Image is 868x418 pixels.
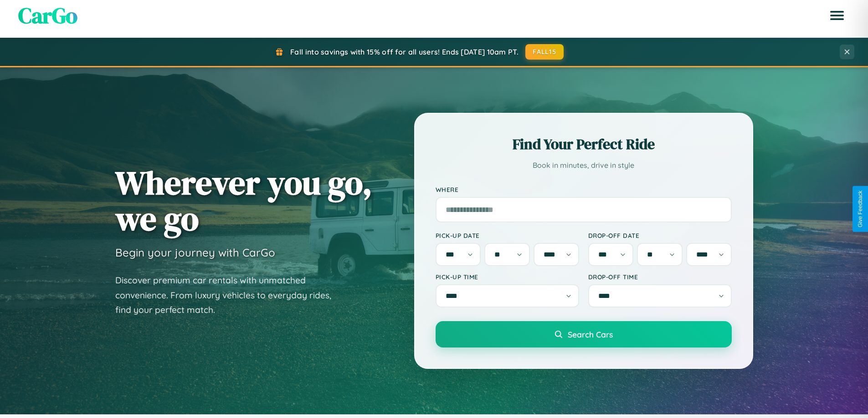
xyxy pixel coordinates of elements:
button: FALL15 [525,44,564,60]
button: Open menu [824,3,850,28]
span: CarGo [18,0,77,30]
span: Fall into savings with 15% off for all users! Ends [DATE] 10am PT. [290,47,519,56]
h2: Find Your Perfect Ride [436,134,732,154]
button: Search Cars [436,321,732,347]
p: Book in minutes, drive in style [436,159,732,172]
h3: Begin your journey with CarGo [115,246,275,259]
p: Discover premium car rentals with unmatched convenience. From luxury vehicles to everyday rides, ... [115,273,343,317]
label: Pick-up Date [436,232,579,239]
label: Drop-off Date [588,232,732,239]
h1: Wherever you go, we go [115,165,372,237]
div: Give Feedback [857,191,863,227]
span: Search Cars [568,329,613,339]
label: Drop-off Time [588,273,732,281]
label: Pick-up Time [436,273,579,281]
label: Where [436,186,732,193]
